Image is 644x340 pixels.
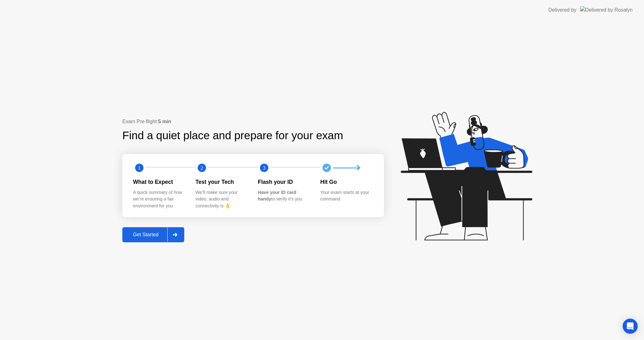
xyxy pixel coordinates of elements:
[196,178,248,186] div: Test your Tech
[138,165,141,171] text: 1
[320,189,373,203] div: Your exam starts at your command
[548,6,576,14] div: Delivered by
[133,189,186,210] div: A quick summary of how we’re ensuring a fair environment for you
[124,232,167,238] div: Get Started
[320,178,373,186] div: Hit Go
[196,189,248,210] div: We’ll make sure your video, audio and connectivity is 👌
[623,319,638,334] div: Open Intercom Messenger
[263,165,265,171] text: 3
[200,165,203,171] text: 2
[122,118,384,125] div: Exam Pre-flight:
[122,227,184,242] button: Get Started
[580,6,633,14] img: Delivered by Rosalyn
[133,178,186,186] div: What to Expect
[258,178,310,186] div: Flash your ID
[258,189,310,203] div: to verify it’s you
[122,127,344,144] div: Find a quiet place and prepare for your exam
[258,190,296,202] b: Have your ID card handy
[158,119,171,124] b: 5 min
